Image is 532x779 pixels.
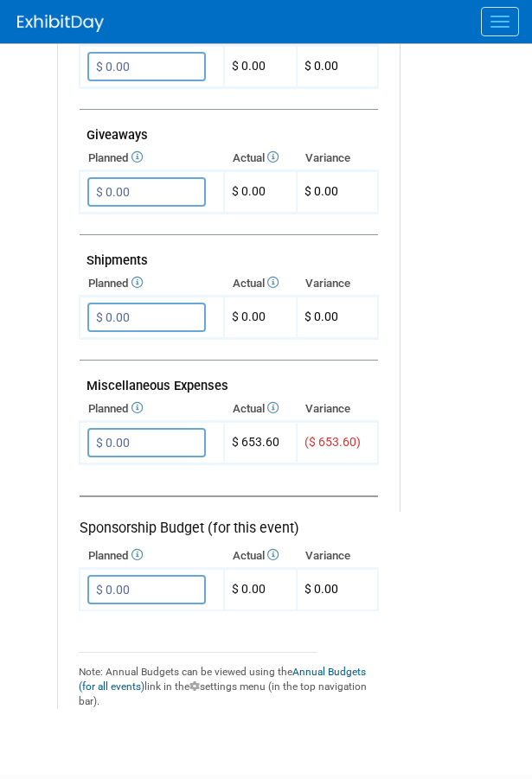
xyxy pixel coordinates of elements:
[224,271,297,296] th: Actual
[304,184,338,198] span: $ 0.00
[80,146,224,170] th: Planned
[481,7,519,36] button: Menu
[304,582,338,596] span: $ 0.00
[80,361,378,398] td: Miscellaneous Expenses
[224,544,297,568] th: Actual
[304,310,338,323] span: $ 0.00
[80,397,224,421] th: Planned
[79,642,379,656] div: _______________________________________________________
[224,146,297,170] th: Actual
[80,495,378,539] div: Sponsorship Budget (for this event)
[80,271,224,296] th: Planned
[17,15,104,32] img: ExhibitDay
[304,435,361,449] span: ($ 653.60)
[224,569,297,611] td: $ 0.00
[224,171,297,214] td: $ 0.00
[224,46,297,88] td: $ 0.00
[80,235,378,272] td: Shipments
[224,397,297,421] th: Actual
[297,544,378,568] th: Variance
[297,397,378,421] th: Variance
[297,271,378,296] th: Variance
[297,146,378,170] th: Variance
[80,110,378,147] td: Giveaways
[224,297,297,339] td: $ 0.00
[80,544,224,568] th: Planned
[224,422,297,464] td: $ 653.60
[304,59,338,73] span: $ 0.00
[79,656,379,709] div: Note: Annual Budgets can be viewed using the link in the settings menu (in the top navigation bar).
